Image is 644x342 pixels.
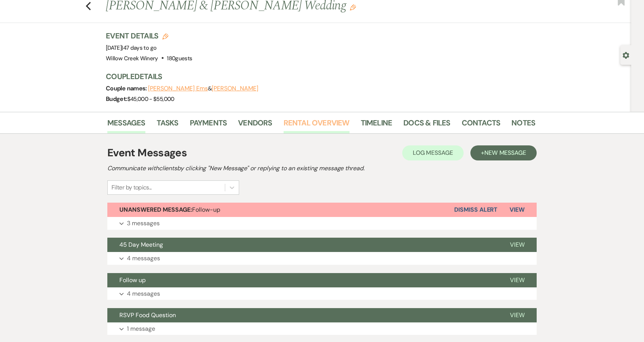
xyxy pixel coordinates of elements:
p: 1 message [127,324,155,334]
span: View [510,276,525,284]
button: 4 messages [107,252,537,265]
button: View [498,273,537,287]
a: Vendors [238,117,272,133]
button: Edit [350,4,356,11]
button: RSVP Food Question [107,308,498,322]
button: View [497,203,537,217]
a: Messages [107,117,145,133]
div: Filter by topics... [111,183,152,192]
span: Follow up [119,276,146,284]
span: New Message [484,149,526,157]
p: 4 messages [127,289,160,299]
p: 4 messages [127,253,160,263]
button: [PERSON_NAME] Ems [148,85,208,92]
a: Rental Overview [284,117,349,133]
button: View [498,308,537,322]
button: Follow up [107,273,498,287]
a: Tasks [157,117,179,133]
span: & [148,85,258,92]
strong: Unanswered Message: [119,206,192,214]
span: Couple names: [106,84,148,92]
a: Contacts [462,117,501,133]
button: [PERSON_NAME] [212,85,258,92]
span: Budget: [106,95,127,103]
a: Docs & Files [403,117,450,133]
p: 3 messages [127,218,160,228]
button: 1 message [107,322,537,335]
button: 4 messages [107,287,537,300]
h3: Event Details [106,31,192,41]
span: $45,000 - $55,000 [127,95,174,103]
span: Willow Creek Winery [106,55,158,62]
button: 45 Day Meeting [107,238,498,252]
span: View [510,241,525,249]
span: Follow-up [119,206,220,214]
button: 3 messages [107,217,537,230]
span: [DATE] [106,44,156,52]
span: | [122,44,156,52]
a: Payments [190,117,227,133]
button: View [498,238,537,252]
h2: Communicate with clients by clicking "New Message" or replying to an existing message thread. [107,164,537,173]
button: +New Message [470,145,537,160]
button: Dismiss Alert [454,203,497,217]
button: Unanswered Message:Follow-up [107,203,454,217]
span: 180 guests [167,55,192,62]
a: Timeline [361,117,392,133]
button: Log Message [402,145,464,160]
span: 47 days to go [123,44,157,52]
span: Log Message [413,149,453,157]
a: Notes [511,117,535,133]
h1: Event Messages [107,145,187,161]
span: 45 Day Meeting [119,241,163,249]
span: View [510,311,525,319]
span: View [510,206,525,214]
span: RSVP Food Question [119,311,176,319]
button: Open lead details [623,51,629,58]
h3: Couple Details [106,71,528,82]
